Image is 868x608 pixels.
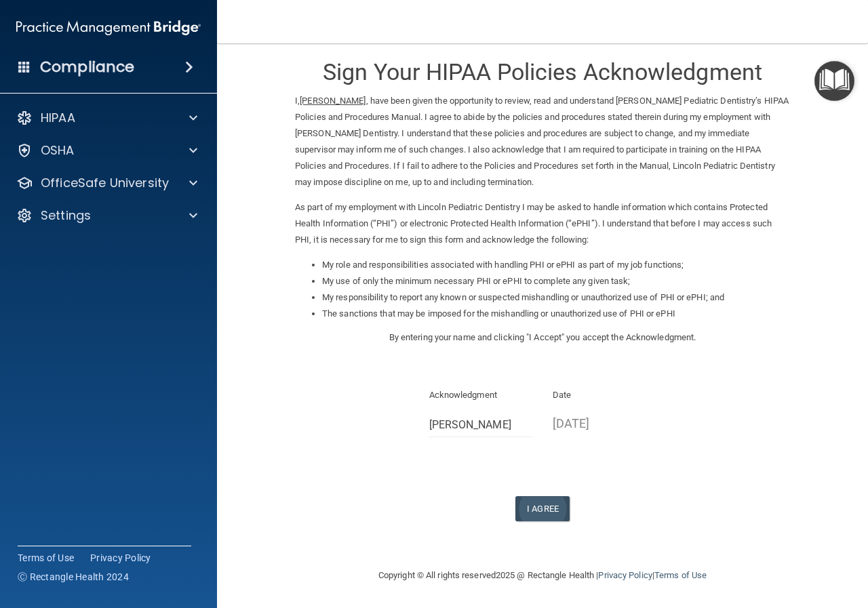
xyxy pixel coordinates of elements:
[322,289,790,306] li: My responsibility to report any known or suspected mishandling or unauthorized use of PHI or ePHI...
[16,142,197,159] a: OSHA
[41,207,91,224] p: Settings
[322,273,790,289] li: My use of only the minimum necessary PHI or ePHI to complete any given task;
[429,387,533,403] p: Acknowledgment
[295,60,790,85] h3: Sign Your HIPAA Policies Acknowledgment
[295,199,790,248] p: As part of my employment with Lincoln Pediatric Dentistry I may be asked to handle information wh...
[16,14,201,41] img: PMB logo
[16,207,197,224] a: Settings
[295,93,790,190] p: I, , have been given the opportunity to review, read and understand [PERSON_NAME] Pediatric Denti...
[553,387,656,403] p: Date
[41,175,169,191] p: OfficeSafe University
[40,58,134,77] h4: Compliance
[41,110,75,126] p: HIPAA
[300,96,366,106] ins: [PERSON_NAME]
[654,570,707,580] a: Terms of Use
[16,175,197,191] a: OfficeSafe University
[18,551,74,565] a: Terms of Use
[18,570,129,584] span: Ⓒ Rectangle Health 2024
[553,412,656,434] p: [DATE]
[295,554,790,597] div: Copyright © All rights reserved 2025 @ Rectangle Health | |
[515,496,570,521] button: I Agree
[598,570,652,580] a: Privacy Policy
[16,110,197,126] a: HIPAA
[429,412,533,437] input: Full Name
[322,257,790,273] li: My role and responsibilities associated with handling PHI or ePHI as part of my job functions;
[295,329,790,346] p: By entering your name and clicking "I Accept" you accept the Acknowledgment.
[90,551,151,565] a: Privacy Policy
[814,61,854,101] button: Open Resource Center
[322,306,790,322] li: The sanctions that may be imposed for the mishandling or unauthorized use of PHI or ePHI
[41,142,75,159] p: OSHA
